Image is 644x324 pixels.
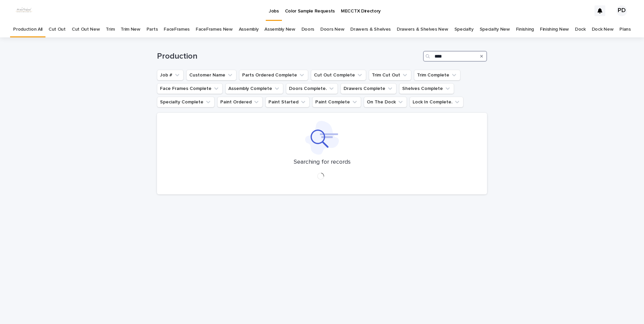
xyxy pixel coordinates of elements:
[350,22,391,37] a: Drawers & Shelves
[196,22,233,37] a: FaceFrames New
[49,22,66,37] a: Cut Out
[106,22,115,37] a: Trim
[157,83,223,94] button: Face Frames Complete
[264,22,295,37] a: Assembly New
[592,22,614,37] a: Dock New
[480,22,510,37] a: Specialty New
[414,70,460,80] button: Trim Complete
[301,22,314,37] a: Doors
[320,22,344,37] a: Doors New
[225,83,283,94] button: Assembly Complete
[121,22,140,37] a: Trim New
[454,22,474,37] a: Specialty
[157,70,184,80] button: Job #
[13,22,42,37] a: Production All
[157,52,420,61] h1: Production
[265,97,310,107] button: Paint Started
[217,97,263,107] button: Paint Ordered
[147,22,158,37] a: Parts
[619,22,631,37] a: Plans
[616,5,627,16] div: PD
[399,83,454,94] button: Shelves Complete
[516,22,534,37] a: Finishing
[164,22,190,37] a: FaceFrames
[312,97,361,107] button: Paint Complete
[72,22,100,37] a: Cut Out New
[239,22,259,37] a: Assembly
[410,97,463,107] button: Lock In Complete.
[239,70,308,80] button: Parts Ordered Complete
[364,97,407,107] button: On The Dock
[286,83,338,94] button: Doors Complete.
[369,70,411,80] button: Trim Cut Out
[294,159,351,166] p: Searching for records
[186,70,236,80] button: Customer Name
[157,97,215,107] button: Specialty Complete
[575,22,586,37] a: Dock
[423,51,487,62] input: Search
[13,4,34,18] img: dhEtdSsQReaQtgKTuLrt
[311,70,366,80] button: Cut Out Complete
[341,83,396,94] button: Drawers Complete
[540,22,569,37] a: Finishing New
[397,22,448,37] a: Drawers & Shelves New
